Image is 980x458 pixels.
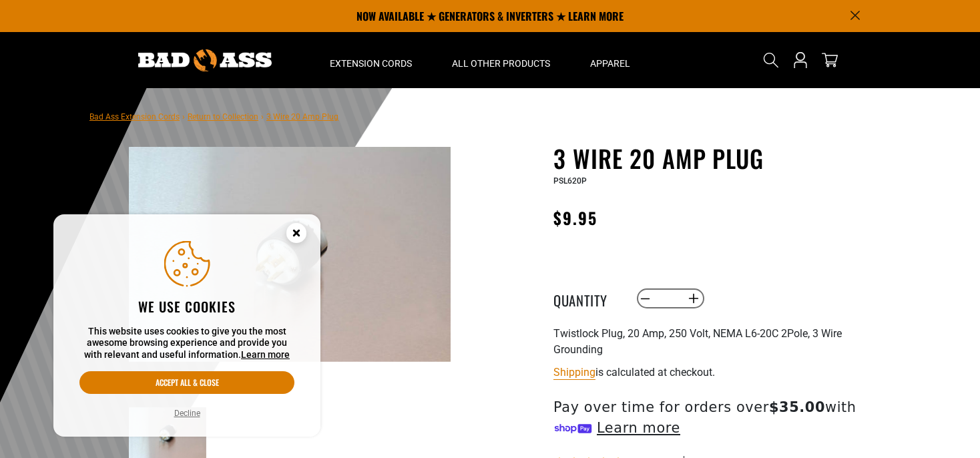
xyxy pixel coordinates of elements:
span: › [261,112,264,122]
summary: Apparel [570,32,650,88]
span: 3 Wire 20 Amp Plug [266,112,338,122]
h2: We use cookies [79,298,294,315]
p: This website uses cookies to give you the most awesome browsing experience and provide you with r... [79,326,294,361]
span: Apparel [590,57,630,69]
button: Accept all & close [79,371,294,394]
label: Quantity [553,290,620,307]
h1: 3 Wire 20 Amp Plug [553,144,881,172]
span: › [182,112,185,122]
aside: Cookie Consent [53,214,320,437]
div: is calculated at checkout. [553,363,881,381]
span: All Other Products [452,57,550,69]
button: Decline [170,407,204,420]
span: PSL620P [553,176,587,186]
p: Twistlock Plug, 20 Amp, 250 Volt, NEMA L6-20C 2Pole, 3 Wire Grounding [553,326,881,358]
span: Extension Cords [330,57,412,69]
a: Return to Collection [188,112,258,122]
summary: Extension Cords [310,32,432,88]
summary: Search [760,49,782,71]
img: Bad Ass Extension Cords [138,49,272,71]
a: Bad Ass Extension Cords [89,112,180,122]
nav: breadcrumbs [89,108,338,124]
summary: All Other Products [432,32,570,88]
a: Shipping [553,366,595,379]
span: $9.95 [553,206,597,230]
a: Learn more [241,349,290,360]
